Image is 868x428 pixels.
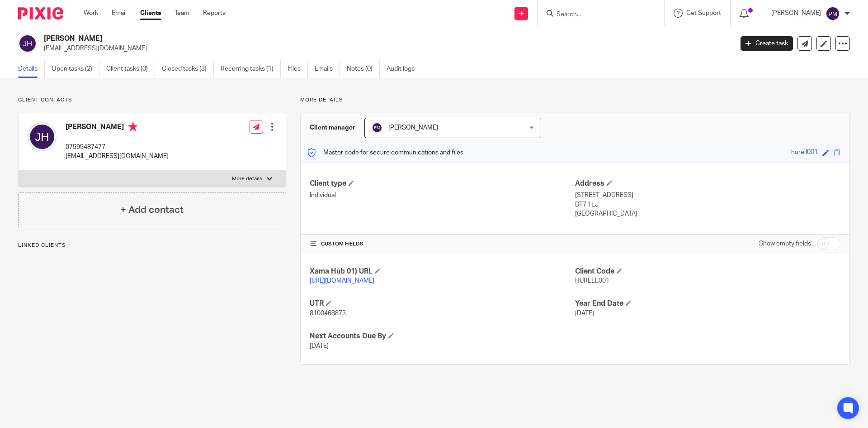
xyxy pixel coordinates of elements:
h4: Address [575,179,840,188]
p: [EMAIL_ADDRESS][DOMAIN_NAME] [44,44,727,53]
a: Audit logs [387,60,421,78]
a: Team [175,9,189,18]
img: svg%3E [826,6,840,21]
input: Search [556,11,637,19]
img: Pixie [18,7,63,19]
h4: Next Accounts Due By [310,332,575,341]
span: 8100468873 [310,310,346,317]
p: Master code for secure communications and files [307,148,463,157]
a: Clients [140,9,161,18]
a: Reports [203,9,226,18]
h4: CUSTOM FIELDS [310,240,575,248]
label: Show empty fields [759,239,811,248]
a: [URL][DOMAIN_NAME] [310,278,374,284]
h4: Client type [310,179,575,188]
a: Open tasks (2) [52,60,99,78]
p: 07599487477 [66,143,169,152]
img: svg%3E [372,122,382,133]
a: Create task [741,36,793,51]
span: HURELL001 [575,278,609,284]
h4: UTR [310,299,575,308]
a: Client tasks (0) [106,60,155,78]
span: [DATE] [310,343,329,349]
a: Work [84,9,98,18]
h4: + Add contact [120,203,184,217]
a: Recurring tasks (1) [221,60,281,78]
a: Emails [315,60,340,78]
h2: [PERSON_NAME] [44,34,590,43]
p: BT7 1LJ [575,200,840,209]
p: Linked clients [18,242,286,249]
p: More details [232,175,262,183]
p: Client contacts [18,96,286,104]
p: [GEOGRAPHIC_DATA] [575,209,840,218]
div: hurell001 [791,148,818,158]
span: Get Support [686,10,721,16]
p: More details [300,96,850,104]
a: Email [112,9,127,18]
p: Individual [310,191,575,200]
a: Closed tasks (3) [162,60,214,78]
img: svg%3E [18,34,37,53]
h4: Xama Hub 01) URL [310,267,575,276]
h3: Client manager [310,123,355,132]
span: [PERSON_NAME] [388,125,438,131]
p: [PERSON_NAME] [771,9,821,18]
h4: [PERSON_NAME] [66,122,169,134]
a: Details [18,60,45,78]
i: Primary [128,122,137,131]
a: Notes (0) [347,60,380,78]
p: [STREET_ADDRESS] [575,191,840,200]
span: [DATE] [575,310,594,317]
img: svg%3E [28,122,57,151]
a: Files [288,60,308,78]
p: [EMAIL_ADDRESS][DOMAIN_NAME] [66,152,169,161]
h4: Client Code [575,267,840,276]
h4: Year End Date [575,299,840,308]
